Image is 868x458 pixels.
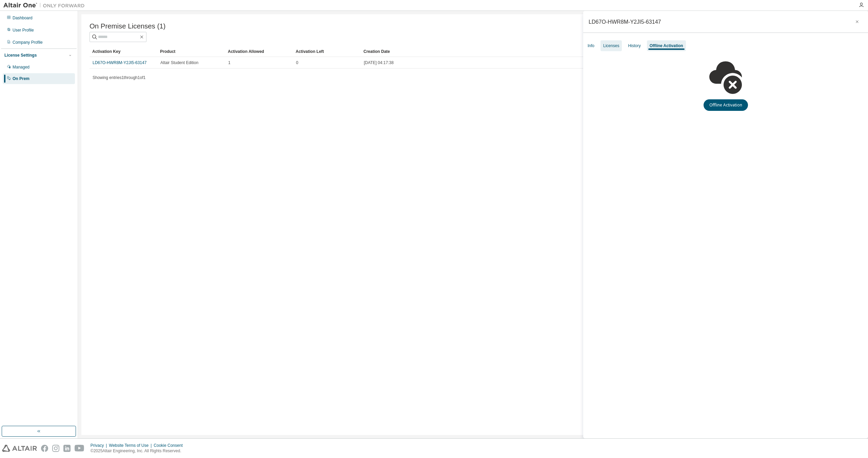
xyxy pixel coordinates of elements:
[13,15,33,21] div: Dashboard
[603,43,619,48] div: Licenses
[13,27,34,33] div: User Profile
[13,64,29,70] div: Managed
[650,43,683,48] div: Offline Activation
[160,46,222,57] div: Product
[91,443,109,448] div: Privacy
[52,445,59,452] img: instagram.svg
[228,46,290,57] div: Activation Allowed
[160,60,198,65] span: Altair Student Edition
[13,76,29,81] div: On Prem
[4,53,37,58] div: License Settings
[296,60,298,65] span: 0
[91,448,187,454] p: © 2025 Altair Engineering, Inc. All Rights Reserved.
[154,443,186,448] div: Cookie Consent
[589,19,661,24] div: LD67O-HWR8M-Y2JI5-63147
[588,43,594,48] div: Info
[93,75,145,80] span: Showing entries 1 through 1 of 1
[109,443,154,448] div: Website Terms of Use
[41,445,48,452] img: facebook.svg
[3,2,88,9] img: Altair One
[90,22,165,30] span: On Premise Licenses (1)
[228,60,231,65] span: 1
[63,445,71,452] img: linkedin.svg
[296,46,358,57] div: Activation Left
[13,40,43,45] div: Company Profile
[2,445,37,452] img: altair_logo.svg
[628,43,640,48] div: History
[363,46,827,57] div: Creation Date
[364,60,394,65] span: [DATE] 04:17:38
[92,46,155,57] div: Activation Key
[75,445,84,452] img: youtube.svg
[93,60,146,65] a: LD67O-HWR8M-Y2JI5-63147
[704,99,748,111] button: Offline Activation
